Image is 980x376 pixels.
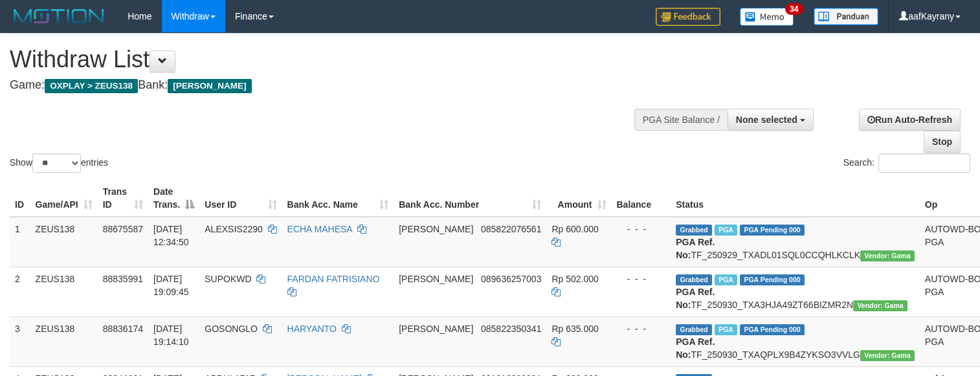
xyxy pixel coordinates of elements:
[612,180,671,217] th: Balance
[924,131,961,153] a: Stop
[676,237,715,260] b: PGA Ref. No:
[103,224,143,234] span: 88675587
[617,223,666,236] div: - - -
[671,316,920,366] td: TF_250930_TXAQPLX9B4ZYKSO3VVLG
[671,267,920,316] td: TF_250930_TXA3HJA49ZT66BIZMR2N
[551,324,598,334] span: Rp 635.000
[740,274,805,285] span: PGA Pending
[676,287,715,310] b: PGA Ref. No:
[860,350,915,361] span: Vendor URL: https://trx31.1velocity.biz
[785,3,803,15] span: 34
[282,180,394,217] th: Bank Acc. Name: activate to sort column ascending
[10,217,30,267] td: 1
[10,153,108,173] label: Show entries
[30,267,98,316] td: ZEUS138
[30,316,98,366] td: ZEUS138
[103,274,143,284] span: 88835991
[98,180,148,217] th: Trans ID: activate to sort column ascending
[878,153,970,173] input: Search:
[10,316,30,366] td: 3
[168,79,251,93] span: [PERSON_NAME]
[287,274,380,284] a: FARDAN FATRISIANO
[740,8,794,26] img: Button%20Memo.svg
[740,225,805,236] span: PGA Pending
[10,79,640,92] h4: Game: Bank:
[617,272,666,285] div: - - -
[634,109,728,131] div: PGA Site Balance /
[205,274,251,284] span: SUPOKWD
[399,224,473,234] span: [PERSON_NAME]
[45,79,138,93] span: OXPLAY > ZEUS138
[399,324,473,334] span: [PERSON_NAME]
[617,322,666,335] div: - - -
[287,324,337,334] a: HARYANTO
[551,224,598,234] span: Rp 600.000
[205,224,263,234] span: ALEXSIS2290
[394,180,546,217] th: Bank Acc. Number: activate to sort column ascending
[676,225,712,236] span: Grabbed
[551,274,598,284] span: Rp 502.000
[740,324,805,335] span: PGA Pending
[656,8,720,26] img: Feedback.jpg
[676,337,715,360] b: PGA Ref. No:
[676,274,712,285] span: Grabbed
[30,217,98,267] td: ZEUS138
[728,109,814,131] button: None selected
[10,180,30,217] th: ID
[287,224,352,234] a: ECHA MAHESA
[103,324,143,334] span: 88836174
[10,6,108,26] img: MOTION_logo.png
[399,274,473,284] span: [PERSON_NAME]
[859,109,961,131] a: Run Auto-Refresh
[814,8,878,25] img: panduan.png
[736,115,797,125] span: None selected
[10,47,640,72] h1: Withdraw List
[32,153,81,173] select: Showentries
[481,274,541,284] span: Copy 089636257003 to clipboard
[715,274,737,285] span: Marked by aafpengsreynich
[671,180,920,217] th: Status
[546,180,611,217] th: Amount: activate to sort column ascending
[30,180,98,217] th: Game/API: activate to sort column ascending
[10,267,30,316] td: 2
[853,300,908,311] span: Vendor URL: https://trx31.1velocity.biz
[205,324,258,334] span: GOSONGLO
[860,250,915,261] span: Vendor URL: https://trx31.1velocity.biz
[153,324,189,347] span: [DATE] 19:14:10
[715,225,737,236] span: Marked by aafpengsreynich
[676,324,712,335] span: Grabbed
[153,224,189,247] span: [DATE] 12:34:50
[671,217,920,267] td: TF_250929_TXADL01SQL0CCQHLKCLK
[199,180,282,217] th: User ID: activate to sort column ascending
[481,224,541,234] span: Copy 085822076561 to clipboard
[843,153,970,173] label: Search:
[481,324,541,334] span: Copy 085822350341 to clipboard
[148,180,199,217] th: Date Trans.: activate to sort column descending
[153,274,189,297] span: [DATE] 19:09:45
[715,324,737,335] span: Marked by aafpengsreynich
